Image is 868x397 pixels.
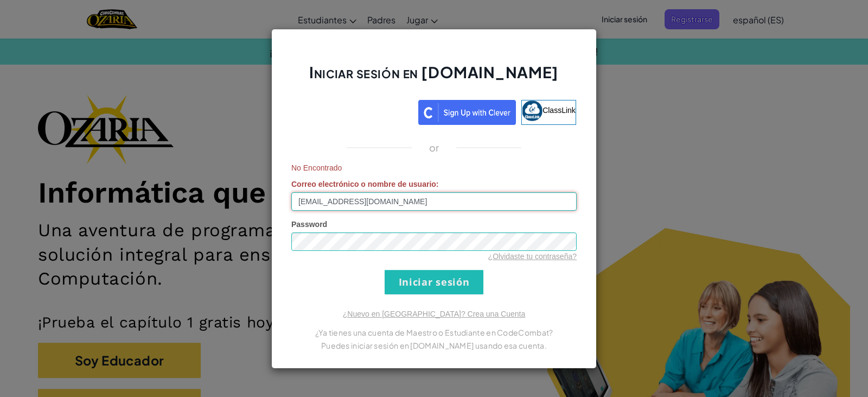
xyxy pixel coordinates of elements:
[488,252,577,261] a: ¿Olvidaste tu contraseña?
[385,270,483,294] input: Iniciar sesión
[343,310,525,318] a: ¿Nuevo en [GEOGRAPHIC_DATA]? Crea una Cuenta
[522,100,542,121] img: classlink-logo-small.png
[291,220,327,229] span: Password
[291,180,436,188] span: Correo electrónico o nombre de usuario
[291,326,577,339] p: ¿Ya tienes una cuenta de Maestro o Estudiante en CodeCombat?
[291,62,577,93] h2: Iniciar sesión en [DOMAIN_NAME]
[291,339,577,352] p: Puedes iniciar sesión en [DOMAIN_NAME] usando esa cuenta.
[291,162,577,173] span: No Encontrado
[291,179,439,190] label: :
[429,141,439,154] p: or
[542,105,576,114] span: ClassLink
[418,100,516,125] img: clever_sso_button@2x.png
[286,99,418,123] iframe: Botón Iniciar sesión con Google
